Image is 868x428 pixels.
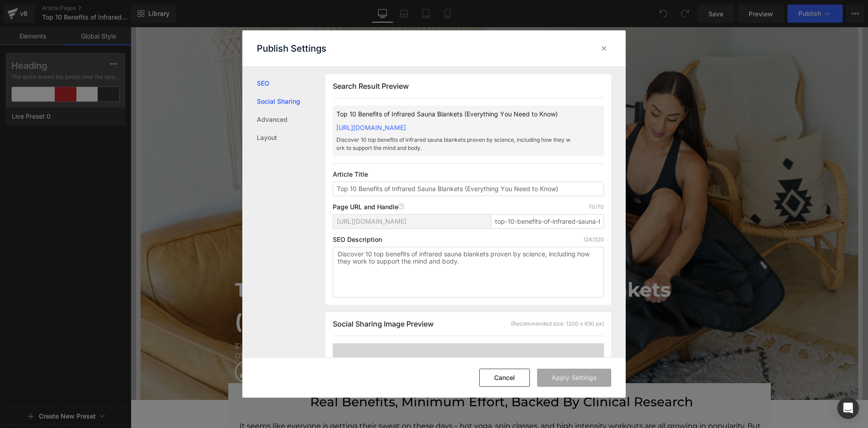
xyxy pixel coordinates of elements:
[179,367,562,382] font: Real Benefits, Minimum Effort, Backed By Clinical Research
[537,369,611,387] button: Apply Settings
[109,393,633,416] p: It seems like everyone is getting their sweat on these days – hot yoga, spin classes, and high in...
[336,109,571,119] p: Top 10 Benefits of Infrared Sauna Blankets (Everything You Need to Know)
[333,236,382,243] p: SEO Description
[479,369,530,387] button: Cancel
[337,218,406,225] span: [URL][DOMAIN_NAME]
[333,82,409,91] span: Search Result Preview
[110,324,158,332] span: Minute Read)
[104,323,633,333] p: (7
[257,74,325,92] a: SEO
[257,43,326,54] p: Publish Settings
[837,397,859,419] div: Open Intercom Messenger
[333,171,604,178] p: Article Title
[336,124,406,131] a: [URL][DOMAIN_NAME]
[257,92,325,111] a: Social Sharing
[589,203,604,211] p: 70/70
[257,111,325,129] a: Advanced
[333,203,405,211] p: Page URL and Handle
[104,313,633,323] p: [DATE]
[336,136,571,152] p: Discover 10 top benefits of infrared sauna blankets proven by science, including how they work to...
[511,320,604,328] div: (Recommended size: 1200 x 630 px)
[104,250,540,306] b: Top 10 Benefits of Infrared Sauna Blankets (Everything You Need to Know)
[333,319,434,328] span: Social Sharing Image Preview
[491,214,604,229] input: Enter article title...
[333,182,604,196] input: Enter your page title...
[257,129,325,147] a: Layout
[583,236,604,243] p: 124/320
